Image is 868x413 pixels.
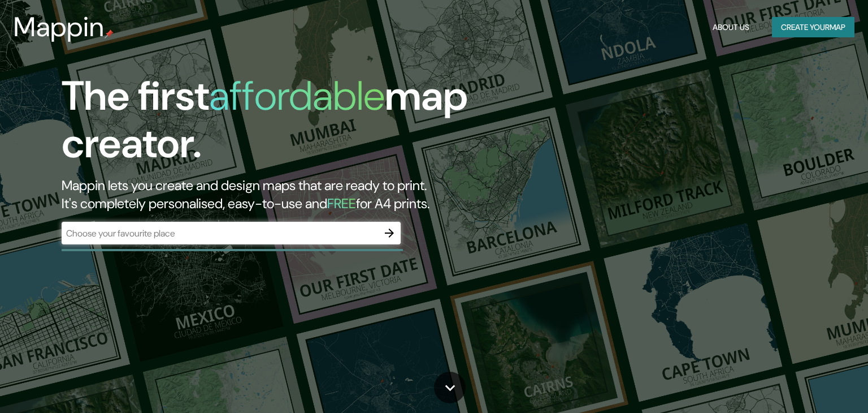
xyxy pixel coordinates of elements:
[62,227,378,240] input: Choose your favourite place
[772,17,854,38] button: Create yourmap
[105,29,114,38] img: mappin-pin
[62,177,496,213] h2: Mappin lets you create and design maps that are ready to print. It's completely personalised, eas...
[708,17,754,38] button: About Us
[327,195,356,212] h5: FREE
[14,11,105,43] h3: Mappin
[209,70,385,122] h1: affordable
[62,72,496,177] h1: The first map creator.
